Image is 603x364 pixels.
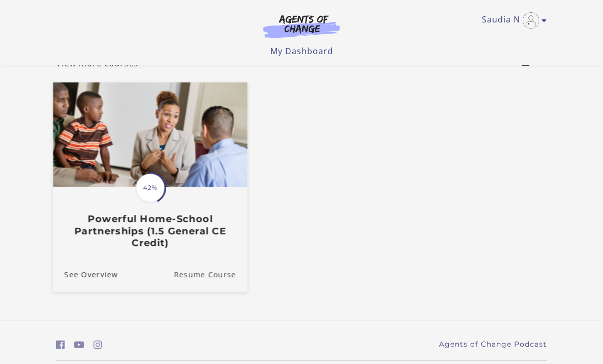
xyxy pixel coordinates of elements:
[56,337,65,352] a: https://www.facebook.com/groups/aswbtestprep (Open in a new window)
[74,340,84,350] i: https://www.youtube.com/c/AgentsofChangeTestPrepbyMeaganMitchell (Open in a new window)
[94,337,102,352] a: https://www.instagram.com/agentsofchangeprep/ (Open in a new window)
[252,14,351,38] img: Agents of Change Logo
[174,257,247,291] a: Powerful Home-School Partnerships (1.5 General CE Credit): Resume Course
[64,213,236,249] h3: Powerful Home-School Partnerships (1.5 General CE Credit)
[53,257,118,291] a: Powerful Home-School Partnerships (1.5 General CE Credit): See Overview
[270,45,333,57] a: My Dashboard
[136,174,165,202] span: 42%
[439,339,547,350] a: Agents of Change Podcast
[56,340,65,350] i: https://www.facebook.com/groups/aswbtestprep (Open in a new window)
[94,340,102,350] i: https://www.instagram.com/agentsofchangeprep/ (Open in a new window)
[74,337,84,352] a: https://www.youtube.com/c/AgentsofChangeTestPrepbyMeaganMitchell (Open in a new window)
[482,12,542,29] a: Toggle menu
